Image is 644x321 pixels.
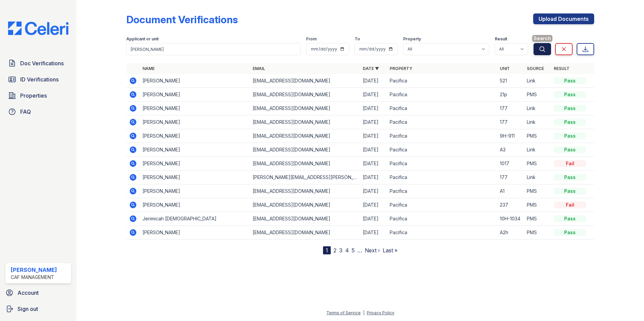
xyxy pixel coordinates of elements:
td: [DATE] [360,226,387,240]
td: Jerimicah [DEMOGRAPHIC_DATA] [140,212,250,226]
td: [PERSON_NAME] [140,171,250,184]
td: [DATE] [360,74,387,88]
td: Pacifica [387,198,497,212]
a: Property [390,66,412,71]
div: Pass [554,91,586,98]
span: Search [532,35,552,42]
td: PMS [524,184,551,198]
td: Link [524,74,551,88]
label: From [306,36,317,42]
td: [PERSON_NAME] [140,198,250,212]
td: PMS [524,88,551,102]
label: Property [403,36,421,42]
td: [DATE] [360,198,387,212]
div: [PERSON_NAME] [11,266,57,274]
a: Properties [5,89,71,102]
div: Pass [554,188,586,194]
td: [DATE] [360,143,387,157]
td: 9H-911 [497,129,524,143]
td: Link [524,171,551,184]
td: [EMAIL_ADDRESS][DOMAIN_NAME] [250,115,360,129]
td: PMS [524,212,551,226]
label: Applicant or unit [126,36,159,42]
div: | [363,310,364,315]
td: [PERSON_NAME] [140,226,250,240]
td: [EMAIL_ADDRESS][DOMAIN_NAME] [250,102,360,115]
td: [EMAIL_ADDRESS][DOMAIN_NAME] [250,88,360,102]
a: Next › [365,247,380,254]
td: [DATE] [360,102,387,115]
img: CE_Logo_Blue-a8612792a0a2168367f1c8372b55b34899dd931a85d93a1a3d3e32e68fde9ad4.png [3,22,74,35]
td: [DATE] [360,129,387,143]
a: Doc Verifications [5,57,71,70]
td: [DATE] [360,115,387,129]
a: 4 [345,247,349,254]
div: Pass [554,133,586,139]
div: Fail [554,202,586,208]
td: Link [524,115,551,129]
a: FAQ [5,105,71,118]
div: Pass [554,215,586,222]
div: Document Verifications [126,13,238,26]
td: Pacifica [387,143,497,157]
label: Result [495,36,507,42]
a: Last » [383,247,397,254]
td: [PERSON_NAME] [140,102,250,115]
a: 3 [339,247,343,254]
td: [EMAIL_ADDRESS][DOMAIN_NAME] [250,129,360,143]
td: [EMAIL_ADDRESS][DOMAIN_NAME] [250,74,360,88]
td: A3 [497,143,524,157]
div: Pass [554,105,586,112]
td: PMS [524,226,551,240]
a: Privacy Policy [367,310,394,315]
a: Source [527,66,544,71]
span: ID Verifications [20,75,59,83]
td: [DATE] [360,157,387,171]
a: Terms of Service [326,310,361,315]
td: [PERSON_NAME] [140,88,250,102]
span: Sign out [18,305,38,313]
td: [EMAIL_ADDRESS][DOMAIN_NAME] [250,184,360,198]
div: CAF Management [11,274,57,281]
td: [DATE] [360,171,387,184]
td: Pacifica [387,157,497,171]
span: Properties [20,92,47,100]
td: 177 [497,115,524,129]
label: To [355,36,360,42]
td: Link [524,102,551,115]
td: Pacifica [387,115,497,129]
a: Email [253,66,265,71]
td: Pacifica [387,88,497,102]
td: [DATE] [360,88,387,102]
td: 521 [497,74,524,88]
td: 1017 [497,157,524,171]
div: Pass [554,119,586,126]
td: A2h [497,226,524,240]
td: Pacifica [387,171,497,184]
a: 5 [352,247,355,254]
a: Unit [500,66,510,71]
div: Fail [554,160,586,167]
td: Link [524,143,551,157]
td: PMS [524,198,551,212]
a: 2 [333,247,336,254]
td: [DATE] [360,184,387,198]
td: [EMAIL_ADDRESS][DOMAIN_NAME] [250,157,360,171]
td: [EMAIL_ADDRESS][DOMAIN_NAME] [250,212,360,226]
td: [PERSON_NAME] [140,129,250,143]
td: [PERSON_NAME] [140,184,250,198]
td: PMS [524,157,551,171]
div: Pass [554,174,586,181]
td: Pacifica [387,74,497,88]
button: Search [534,43,551,55]
span: FAQ [20,108,31,116]
td: 237 [497,198,524,212]
td: [EMAIL_ADDRESS][DOMAIN_NAME] [250,198,360,212]
span: … [357,246,362,254]
input: Search by name, email, or unit number [126,43,301,55]
td: 10H-1034 [497,212,524,226]
a: Sign out [3,302,74,316]
td: [EMAIL_ADDRESS][DOMAIN_NAME] [250,143,360,157]
td: Pacifica [387,102,497,115]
